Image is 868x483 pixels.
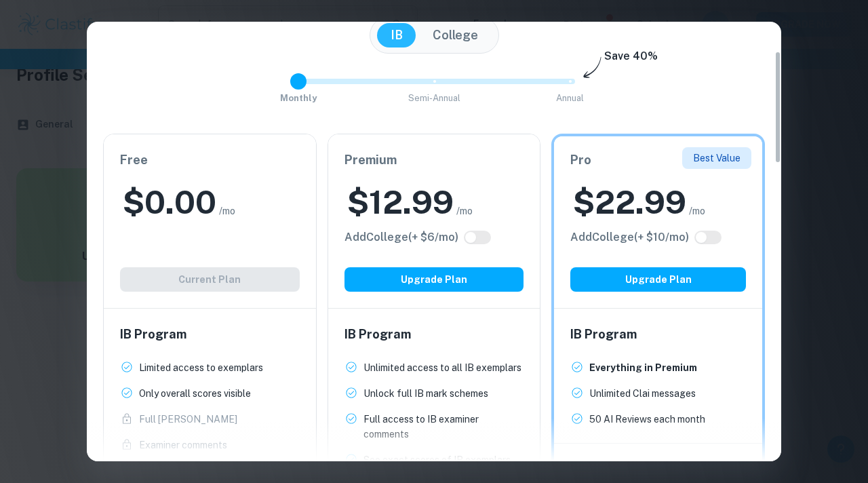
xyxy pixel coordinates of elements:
[589,360,697,375] p: Everything in Premium
[280,93,317,103] span: Monthly
[120,325,300,344] h6: IB Program
[556,93,584,103] span: Annual
[139,360,263,375] p: Limited access to exemplars
[363,412,524,442] p: Full access to IB examiner comments
[583,56,601,79] img: subscription-arrow.svg
[570,267,746,292] button: Upgrade Plan
[219,204,235,218] span: /mo
[120,151,300,170] h6: Free
[456,204,473,218] span: /mo
[347,180,454,224] h2: $ 12.99
[573,180,686,224] h2: $ 22.99
[344,229,458,246] h6: Click to see all the additional College features.
[139,412,237,427] p: Full [PERSON_NAME]
[689,204,705,218] span: /mo
[363,386,488,401] p: Unlock full IB mark schemes
[693,151,741,166] p: Best Value
[363,360,521,375] p: Unlimited access to all IB exemplars
[139,386,251,401] p: Only overall scores visible
[344,267,524,292] button: Upgrade Plan
[570,151,746,170] h6: Pro
[123,180,216,224] h2: $ 0.00
[377,23,416,47] button: IB
[344,325,524,344] h6: IB Program
[604,48,658,71] h6: Save 40%
[344,151,524,170] h6: Premium
[419,23,492,47] button: College
[589,412,705,427] p: 50 AI Reviews each month
[570,325,746,344] h6: IB Program
[570,229,689,246] h6: Click to see all the additional College features.
[589,386,696,401] p: Unlimited Clai messages
[408,93,460,103] span: Semi-Annual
